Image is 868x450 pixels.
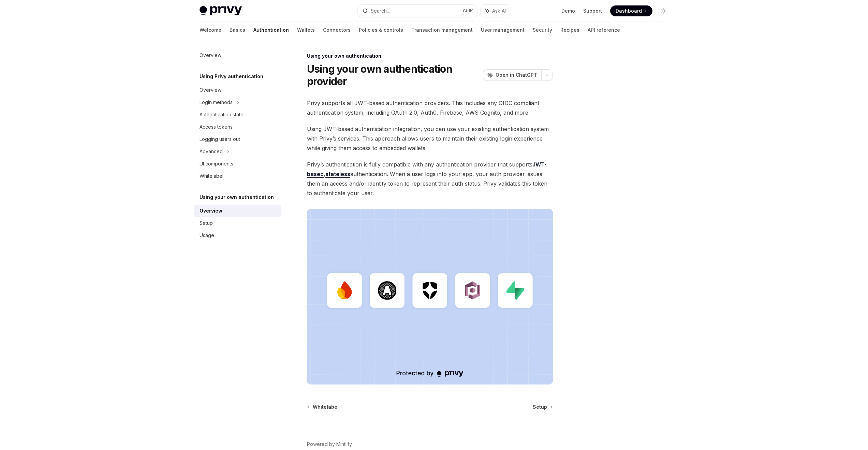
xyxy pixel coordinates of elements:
[200,193,274,201] h5: Using your own authentication
[307,53,553,59] div: Using your own authentication
[313,404,339,410] span: Whitelabel
[230,22,245,38] a: Basics
[588,22,620,38] a: API reference
[194,84,281,96] a: Overview
[200,231,214,239] div: Usage
[200,207,222,215] div: Overview
[200,86,221,94] div: Overview
[200,72,263,81] h5: Using Privy authentication
[307,441,352,448] a: Powered by Mintlify
[200,219,213,227] div: Setup
[411,22,473,38] a: Transaction management
[200,111,244,119] div: Authentication state
[194,205,281,217] a: Overview
[492,8,506,14] span: Ask AI
[200,98,233,106] div: Login methods
[483,69,541,81] button: Open in ChatGPT
[481,5,511,17] button: Ask AI
[307,98,553,117] span: Privy supports all JWT-based authentication providers. This includes any OIDC compliant authentic...
[194,217,281,229] a: Setup
[323,22,351,38] a: Connectors
[200,22,221,38] a: Welcome
[583,8,602,14] a: Support
[307,209,553,384] img: JWT-based auth splash
[200,123,233,131] div: Access tokens
[307,124,553,153] span: Using JWT-based authentication integration, you can use your existing authentication system with ...
[194,49,281,61] a: Overview
[560,22,579,38] a: Recipes
[200,147,223,156] div: Advanced
[200,172,223,180] div: Whitelabel
[481,22,525,38] a: User management
[533,22,552,38] a: Security
[194,108,281,121] a: Authentication state
[200,6,242,16] img: light logo
[200,160,233,168] div: UI components
[297,22,315,38] a: Wallets
[561,8,575,14] a: Demo
[610,5,652,16] a: Dashboard
[533,404,552,410] a: Setup
[308,404,339,410] a: Whitelabel
[658,5,669,16] button: Toggle dark mode
[496,72,537,78] span: Open in ChatGPT
[194,121,281,133] a: Access tokens
[358,5,477,17] button: Search...CtrlK
[307,63,480,87] h1: Using your own authentication provider
[194,229,281,242] a: Usage
[200,135,240,143] div: Logging users out
[616,8,642,14] span: Dashboard
[371,7,390,15] div: Search...
[325,171,350,178] a: stateless
[253,22,289,38] a: Authentication
[533,404,547,410] span: Setup
[194,158,281,170] a: UI components
[200,51,221,59] div: Overview
[194,170,281,182] a: Whitelabel
[194,133,281,145] a: Logging users out
[463,8,473,14] span: Ctrl K
[359,22,403,38] a: Policies & controls
[307,160,553,198] span: Privy’s authentication is fully compatible with any authentication provider that supports , authe...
